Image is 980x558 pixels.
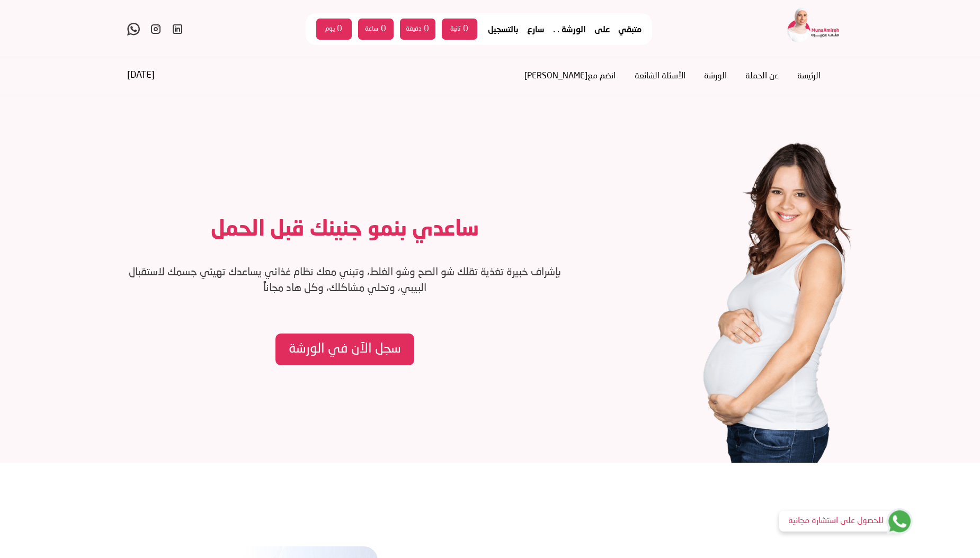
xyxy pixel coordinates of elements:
span: بإشراف خبيرة تغذية تقلك شو الصح وشو الغلط، وتبني معك نظام غذائي يساعدك تهيئي جسمك لاستقبال البيبي... [127,265,563,296]
img: linkedin [171,23,184,35]
div: 0 [316,19,352,40]
span: ساعدي بنمو جنينك قبل الحمل [127,214,563,246]
span: دقيقة [406,24,422,34]
span: ثانية [450,24,460,34]
span: ساعة [365,24,378,34]
a: سجل الآن في الورشة [275,334,414,365]
img: instagram [149,23,162,35]
div: 0 [358,19,394,40]
span: متبقي على الورشة.. سارع بالتسجيل [488,23,642,35]
a: انضم مع[PERSON_NAME] [524,70,616,83]
a: الورشة [704,70,727,83]
a: عن الحملة [745,70,779,83]
a: الأسئلة الشائعة [635,70,685,83]
span: يوم [325,24,335,34]
div: 0 [400,19,435,40]
a: الرئيسة [797,70,821,83]
span: [DATE] [127,69,155,83]
img: whatsapp [127,23,140,35]
div: 0 [442,19,477,40]
span: سجل الآن في الورشة [289,339,401,359]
